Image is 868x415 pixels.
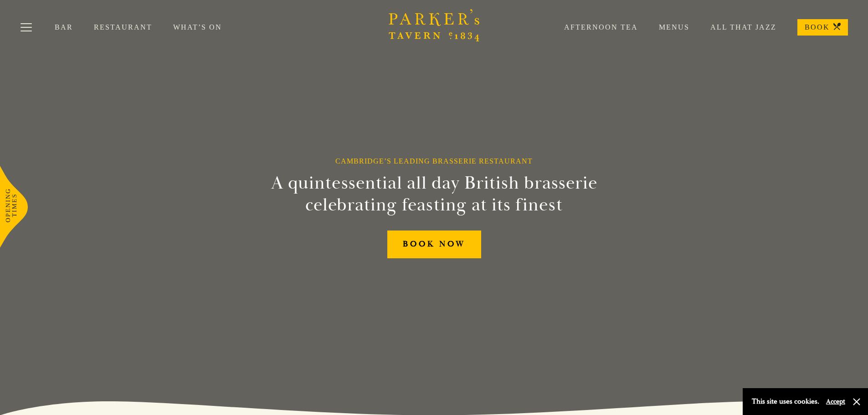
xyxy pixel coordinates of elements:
p: This site uses cookies. [752,395,819,408]
button: Close and accept [852,397,861,406]
h1: Cambridge’s Leading Brasserie Restaurant [335,157,533,165]
h2: A quintessential all day British brasserie celebrating feasting at its finest [226,172,642,216]
a: BOOK NOW [387,231,481,258]
button: Accept [826,397,845,406]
